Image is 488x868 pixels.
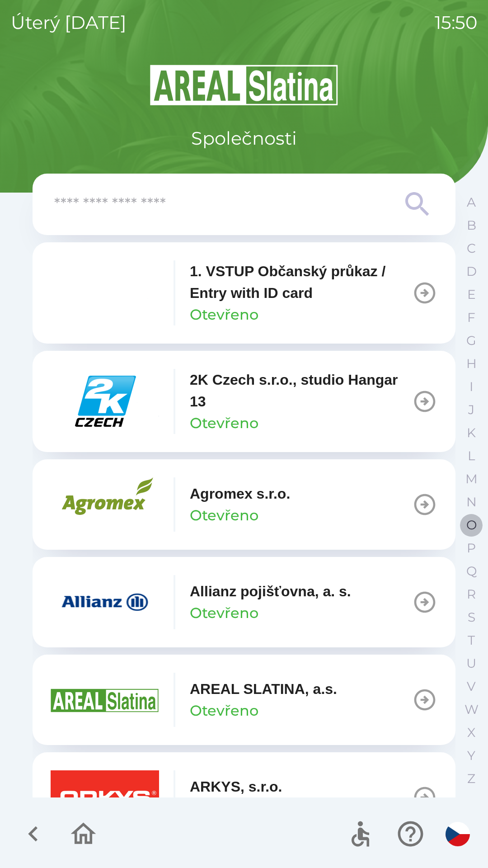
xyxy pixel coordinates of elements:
[466,356,477,372] p: H
[33,752,455,843] button: ARKYS, s.r.o.Otevřeno
[460,375,483,398] button: I
[190,678,337,700] p: AREAL SLATINA, a.s.
[460,629,483,652] button: T
[460,191,483,214] button: A
[466,656,476,671] p: U
[466,333,476,349] p: G
[460,467,483,491] button: M
[467,217,476,233] p: B
[51,575,159,629] img: f3415073-8ef0-49a2-9816-fbbc8a42d535.png
[460,675,483,698] button: V
[460,537,483,560] button: P
[460,583,483,606] button: R
[467,241,476,256] p: C
[467,586,476,602] p: R
[460,444,483,467] button: L
[446,822,470,846] img: cs flag
[468,632,475,648] p: T
[460,260,483,283] button: D
[460,283,483,306] button: E
[190,602,258,624] p: Otevřeno
[460,744,483,767] button: Y
[460,721,483,744] button: X
[467,679,476,694] p: V
[190,776,282,797] p: ARKYS, s.r.o.
[190,700,258,722] p: Otevřeno
[51,477,159,532] img: 33c739ec-f83b-42c3-a534-7980a31bd9ae.png
[467,725,475,741] p: X
[469,379,473,395] p: I
[460,214,483,237] button: B
[467,310,475,325] p: F
[460,606,483,629] button: S
[460,560,483,583] button: Q
[190,580,351,602] p: Allianz pojišťovna, a. s.
[460,698,483,721] button: W
[468,609,475,625] p: S
[33,557,455,647] button: Allianz pojišťovna, a. s.Otevřeno
[33,63,455,107] img: Logo
[466,264,477,279] p: D
[190,412,258,434] p: Otevřeno
[190,505,258,526] p: Otevřeno
[51,770,159,825] img: 5feb7022-72b1-49ea-9745-3ad821b03008.png
[468,448,475,464] p: L
[467,540,476,556] p: P
[467,748,475,764] p: Y
[51,673,159,727] img: aad3f322-fb90-43a2-be23-5ead3ef36ce5.png
[51,374,159,429] img: 46855577-05aa-44e5-9e88-426d6f140dc0.png
[460,306,483,329] button: F
[468,402,474,418] p: J
[460,652,483,675] button: U
[191,125,297,152] p: Společnosti
[190,483,290,505] p: Agromex s.r.o.
[190,369,412,412] p: 2K Czech s.r.o., studio Hangar 13
[466,517,477,533] p: O
[460,398,483,421] button: J
[465,471,478,487] p: M
[460,421,483,444] button: K
[466,494,477,510] p: N
[33,655,455,745] button: AREAL SLATINA, a.s.Otevřeno
[460,237,483,260] button: C
[460,514,483,537] button: O
[465,702,479,717] p: W
[33,351,455,452] button: 2K Czech s.r.o., studio Hangar 13Otevřeno
[466,563,477,579] p: Q
[460,352,483,375] button: H
[467,194,476,210] p: A
[467,425,476,441] p: K
[467,771,475,787] p: Z
[435,9,477,36] p: 15:50
[11,9,127,36] p: úterý [DATE]
[460,767,483,790] button: Z
[190,260,412,304] p: 1. VSTUP Občanský průkaz / Entry with ID card
[467,287,476,302] p: E
[33,459,455,550] button: Agromex s.r.o.Otevřeno
[33,242,455,344] button: 1. VSTUP Občanský průkaz / Entry with ID cardOtevřeno
[460,329,483,352] button: G
[460,491,483,514] button: N
[51,266,159,320] img: 79c93659-7a2c-460d-85f3-2630f0b529cc.png
[190,304,258,325] p: Otevřeno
